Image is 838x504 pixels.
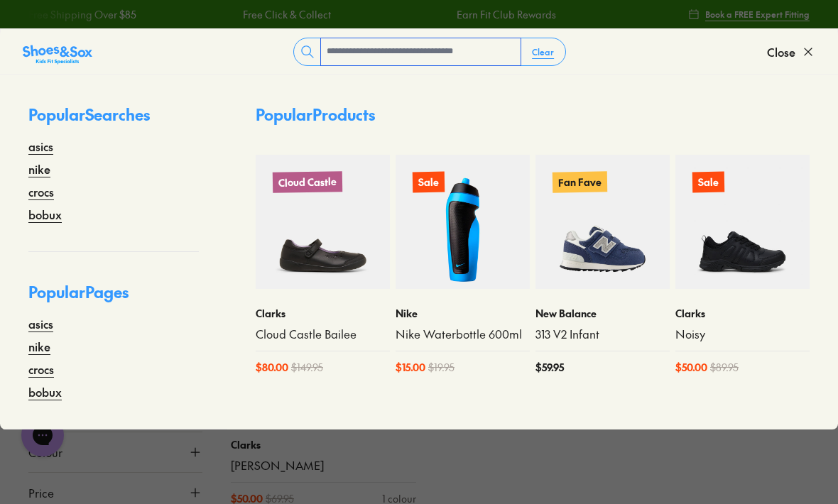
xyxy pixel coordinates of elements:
[692,172,724,193] p: Sale
[705,8,810,21] span: Book a FREE Expert Fitting
[457,7,556,22] a: Earn Fit Club Rewards
[256,306,390,321] p: Clarks
[14,409,71,461] iframe: Gorgias live chat messenger
[28,280,199,315] p: Popular Pages
[291,360,323,375] span: $ 149.95
[675,327,810,342] a: Noisy
[256,155,390,289] a: Cloud Castle
[23,40,92,63] a: Shoes &amp; Sox
[535,360,564,375] span: $ 59.95
[28,383,62,400] a: bobux
[28,7,136,22] a: Free Shipping Over $85
[28,138,53,155] a: asics
[28,484,54,501] span: Price
[28,361,54,378] a: crocs
[242,7,330,22] a: Free Click & Collect
[521,39,565,65] button: Clear
[535,155,670,289] a: Fan Fave
[413,172,445,193] p: Sale
[23,43,92,66] img: SNS_Logo_Responsive.svg
[767,43,795,60] span: Close
[28,315,53,332] a: asics
[396,327,530,342] a: Nike Waterbottle 600ml
[28,160,50,177] a: nike
[256,327,390,342] a: Cloud Castle Bailee
[28,432,202,472] button: Colour
[688,1,810,27] a: Book a FREE Expert Fitting
[396,306,530,321] p: Nike
[535,306,670,321] p: New Balance
[256,360,288,375] span: $ 80.00
[396,155,530,289] a: Sale
[675,155,810,289] a: Sale
[428,360,455,375] span: $ 19.95
[231,437,416,452] p: Clarks
[675,360,707,375] span: $ 50.00
[535,327,670,342] a: 313 V2 Infant
[553,171,607,192] p: Fan Fave
[28,183,54,200] a: crocs
[28,103,199,138] p: Popular Searches
[256,103,375,126] p: Popular Products
[675,306,810,321] p: Clarks
[396,360,425,375] span: $ 15.00
[767,36,815,67] button: Close
[273,171,342,193] p: Cloud Castle
[28,206,62,223] a: bobux
[231,458,416,473] a: [PERSON_NAME]
[710,360,739,375] span: $ 89.95
[28,338,50,355] a: nike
